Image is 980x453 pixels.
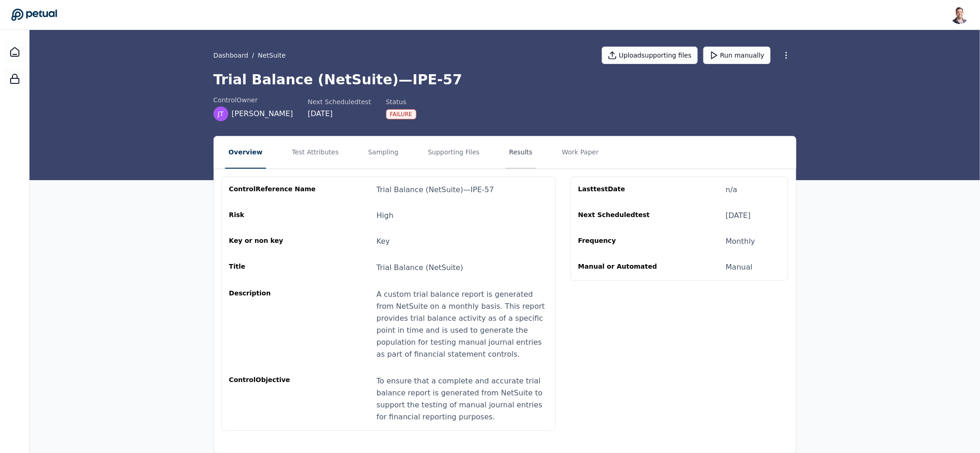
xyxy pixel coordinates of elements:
span: [PERSON_NAME] [232,108,293,119]
div: Next Scheduled test [578,210,667,221]
div: To ensure that a complete and accurate trial balance report is generated from NetSuite to support... [377,375,548,423]
div: Next Scheduled test [308,97,371,106]
div: Frequency [578,236,667,247]
div: control Reference Name [229,184,318,195]
div: Failure [386,109,416,119]
span: JT [218,109,224,118]
a: Dashboard [4,41,26,63]
button: Work Paper [558,136,603,169]
div: Key or non key [229,236,318,247]
div: control Objective [229,375,318,423]
button: Sampling [364,136,402,169]
div: Manual or Automated [578,262,667,273]
div: Title [229,262,318,274]
div: High [377,210,394,221]
a: SOC [4,68,26,90]
a: Dashboard [214,51,249,60]
div: Monthly [726,236,755,247]
div: Trial Balance (NetSuite) — IPE-57 [377,184,494,195]
button: Supporting Files [424,136,483,169]
div: A custom trial balance report is generated from NetSuite on a monthly basis. This report provides... [377,288,548,360]
button: Run manually [703,47,771,64]
div: [DATE] [726,210,751,221]
div: n/a [726,184,737,195]
div: Key [377,236,390,247]
h1: Trial Balance (NetSuite) — IPE-57 [214,71,796,88]
img: Snir Kodesh [950,6,969,24]
div: / [214,51,286,60]
button: Test Attributes [288,136,342,169]
div: Status [386,97,416,106]
div: Description [229,288,318,360]
div: Manual [726,262,753,273]
div: Last test Date [578,184,667,195]
button: NetSuite [258,51,285,60]
nav: Tabs [214,136,796,169]
a: Go to Dashboard [11,8,57,21]
div: control Owner [214,95,293,105]
div: Risk [229,210,318,221]
button: Results [505,136,536,169]
button: Overview [225,136,267,169]
button: Uploadsupporting files [602,47,698,64]
div: [DATE] [308,108,371,119]
span: Trial Balance (NetSuite) [377,263,463,272]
